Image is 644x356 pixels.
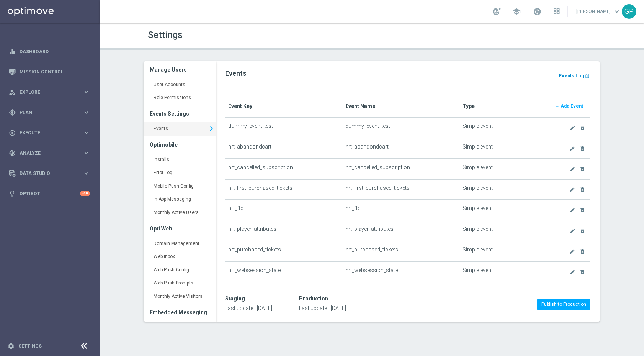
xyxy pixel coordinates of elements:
div: Plan [9,109,83,116]
th: Type [459,95,548,117]
h3: Events Settings [150,105,210,122]
div: Staging [225,296,245,302]
a: Mobile Push Config [144,180,216,193]
i: delete_forever [579,145,585,152]
i: delete_forever [579,125,585,131]
div: +10 [80,191,90,196]
i: keyboard_arrow_right [83,170,90,177]
a: Optibot [20,183,80,204]
a: Web Inbox [144,250,216,264]
i: create [569,166,575,172]
a: Settings [18,344,42,348]
i: keyboard_arrow_right [83,129,90,136]
td: dummy_event_test [342,117,459,138]
i: launch [585,74,590,78]
a: Container Management [144,321,216,335]
a: Domain Management [144,237,216,251]
td: nrt_websession_state [342,261,459,282]
i: create [569,248,575,255]
i: keyboard_arrow_right [83,149,90,157]
span: [DATE] [331,305,346,311]
a: Monthly Active Users [144,206,216,220]
a: Error Log [144,166,216,180]
th: Event Name [342,95,459,117]
td: Simple event [459,158,548,179]
a: [PERSON_NAME]keyboard_arrow_down [575,6,622,17]
h1: Settings [148,29,366,41]
h3: Manage Users [150,61,210,78]
span: keyboard_arrow_down [613,7,621,16]
h3: Embedded Messaging [150,304,210,321]
i: create [569,269,575,275]
button: track_changes Analyze keyboard_arrow_right [8,150,90,156]
td: nrt_ftd [225,200,342,220]
a: Monthly Active Visitors [144,290,216,304]
i: create [569,207,575,213]
td: nrt_purchased_tickets [342,241,459,261]
td: Simple event [459,117,548,138]
i: track_changes [9,150,16,157]
span: [DATE] [257,305,272,311]
i: create [569,186,575,193]
td: dummy_event_test [225,117,342,138]
h2: Events [225,69,590,78]
span: school [512,7,521,16]
a: Events [144,122,216,136]
a: Dashboard [20,41,90,62]
div: Mission Control [8,69,90,75]
span: Execute [20,131,83,135]
i: create [569,228,575,234]
a: Mission Control [20,62,90,82]
i: delete_forever [579,186,585,193]
i: add [555,104,559,109]
b: Events Log [559,73,584,78]
a: Installs [144,153,216,167]
div: Analyze [9,150,83,157]
i: keyboard_arrow_right [83,109,90,116]
div: Mission Control [9,62,90,82]
i: create [569,145,575,152]
p: Last update [299,305,346,312]
div: Optibot [9,183,90,204]
span: Explore [20,90,83,95]
button: Data Studio keyboard_arrow_right [8,170,90,176]
td: Simple event [459,241,548,261]
i: delete_forever [579,269,585,275]
td: nrt_abandondcart [342,138,459,159]
a: In-App Messaging [144,193,216,206]
button: play_circle_outline Execute keyboard_arrow_right [8,130,90,136]
button: gps_fixed Plan keyboard_arrow_right [8,109,90,116]
h3: Opti Web [150,220,210,237]
td: nrt_player_attributes [225,220,342,241]
button: Publish to Production [537,299,590,310]
i: gps_fixed [9,109,16,116]
td: Simple event [459,179,548,200]
div: GP [622,4,636,19]
th: Event Key [225,95,342,117]
button: equalizer Dashboard [8,49,90,55]
h3: Optimobile [150,136,210,153]
div: Production [299,296,328,302]
td: nrt_abandondcart [225,138,342,159]
a: Web Push Config [144,263,216,277]
p: Last update [225,305,272,312]
span: Analyze [20,151,83,155]
i: lightbulb [9,190,16,197]
button: person_search Explore keyboard_arrow_right [8,89,90,95]
button: lightbulb Optibot +10 [8,191,90,197]
div: Data Studio [9,170,83,177]
td: nrt_first_purchased_tickets [225,179,342,200]
td: nrt_cancelled_subscription [225,158,342,179]
i: play_circle_outline [9,129,16,136]
a: User Accounts [144,78,216,92]
i: delete_forever [579,166,585,172]
i: person_search [9,89,16,96]
i: delete_forever [579,207,585,213]
td: Simple event [459,138,548,159]
td: Simple event [459,261,548,282]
